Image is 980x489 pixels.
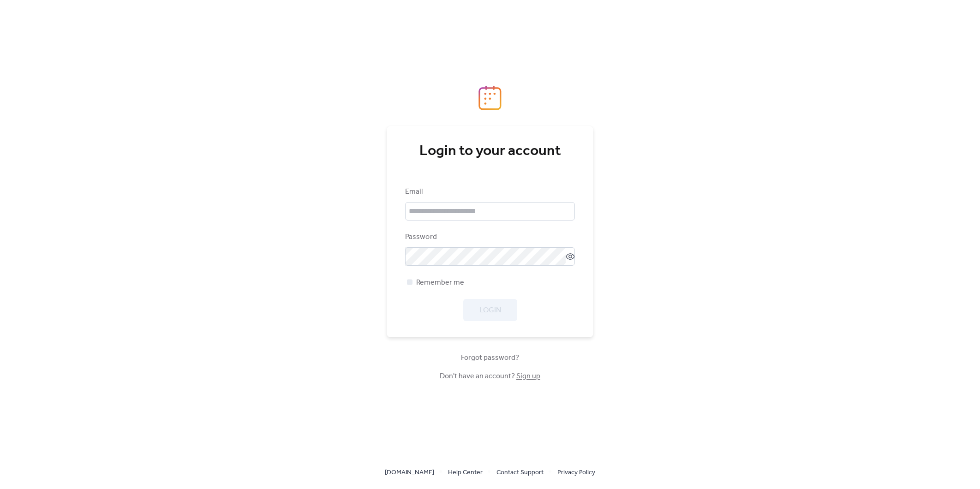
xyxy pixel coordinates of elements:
[416,277,464,288] span: Remember me
[496,467,544,478] span: Contact Support
[440,371,540,382] span: Don't have an account?
[557,467,595,478] span: Privacy Policy
[461,355,519,360] a: Forgot password?
[478,85,502,110] img: logo
[557,466,595,478] a: Privacy Policy
[385,467,434,478] span: [DOMAIN_NAME]
[448,467,483,478] span: Help Center
[461,352,519,364] span: Forgot password?
[448,466,483,478] a: Help Center
[405,186,573,197] div: Email
[405,232,573,243] div: Password
[496,466,544,478] a: Contact Support
[405,142,575,161] div: Login to your account
[516,369,540,383] a: Sign up
[385,466,434,478] a: [DOMAIN_NAME]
